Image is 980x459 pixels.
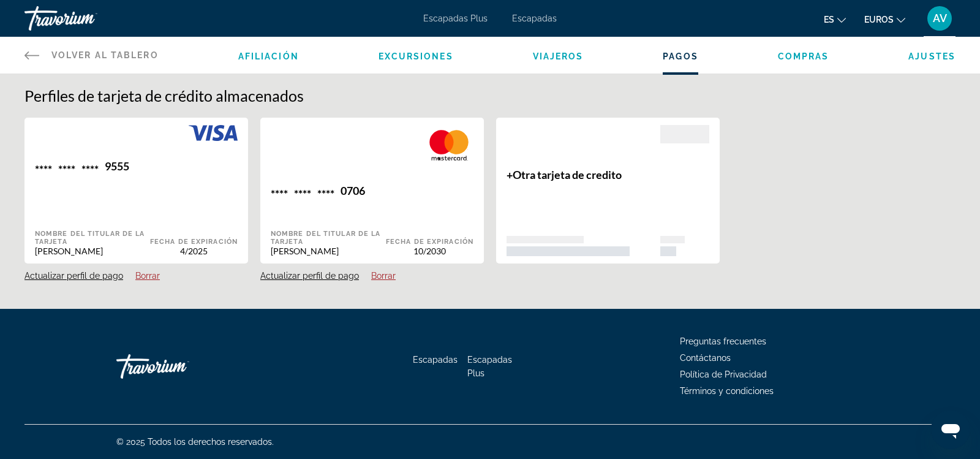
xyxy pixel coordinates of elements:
a: Volver al tablero [24,37,159,74]
a: Ajustes [908,51,956,61]
img: MAST.svg [424,125,473,165]
font: AV [933,12,947,25]
font: © 2025 Todos los derechos reservados. [116,437,274,447]
a: Términos y condiciones [680,386,774,396]
a: Travorium [24,2,147,34]
a: Escapadas Plus [423,13,488,23]
div: 9555 [105,159,129,176]
div: 10/2030 [386,246,473,256]
div: Nombre del titular de la tarjeta [271,230,386,246]
span: Otra tarjeta de credito [513,168,622,181]
button: Borrar [371,270,396,281]
button: +Otra tarjeta de credito [496,117,720,264]
a: Escapadas [413,355,458,365]
img: VISA.svg [189,125,238,141]
a: Compras [778,51,829,61]
button: Borrar [135,270,160,281]
font: euros [864,15,894,25]
div: 4/2025 [150,246,238,256]
button: Menú de usuario [924,6,956,31]
iframe: Botón para iniciar la ventana de mensajería [931,410,970,449]
div: [PERSON_NAME] [35,246,150,256]
a: Preguntas frecuentes [680,336,766,346]
button: Cambiar moneda [864,10,905,28]
a: Política de Privacidad [680,370,767,379]
button: Actualizar perfil de pago [24,270,123,281]
a: Travorium [116,348,239,385]
div: Fecha de expiración [150,238,238,246]
div: 0706 [341,184,365,200]
div: [PERSON_NAME] [271,246,386,256]
a: Escapadas [512,13,557,23]
div: Fecha de expiración [386,238,473,246]
button: ************9555Nombre del titular de la tarjeta[PERSON_NAME]Fecha de expiración4/2025 [24,117,248,264]
button: Cambiar idioma [824,10,846,28]
button: Actualizar perfil de pago [260,270,359,281]
span: Volver al tablero [51,50,159,60]
a: Escapadas Plus [467,355,512,378]
div: Nombre del titular de la tarjeta [35,230,150,246]
a: Afiliación [238,51,299,61]
a: Pagos [663,51,698,61]
font: es [824,15,834,25]
a: Contáctanos [680,353,731,363]
h1: Perfiles de tarjeta de crédito almacenados [24,86,956,105]
button: ************0706Nombre del titular de la tarjeta[PERSON_NAME]Fecha de expiración10/2030 [260,117,484,264]
a: Viajeros [533,51,584,61]
a: Excursiones [379,51,453,61]
p: + [507,168,660,181]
